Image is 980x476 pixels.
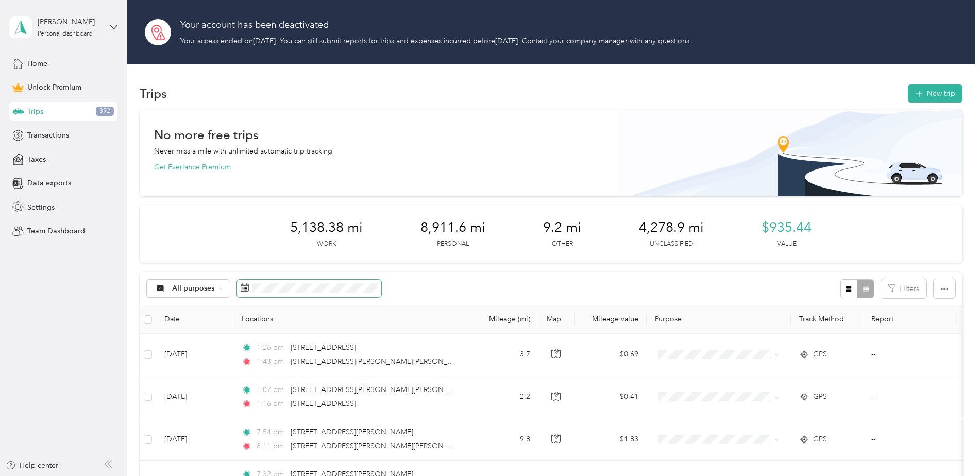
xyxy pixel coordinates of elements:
[291,428,413,436] span: [STREET_ADDRESS][PERSON_NAME]
[257,356,286,367] span: 1:43 pm
[470,334,538,376] td: 3.7
[156,376,233,418] td: [DATE]
[96,107,114,116] span: 392
[813,349,827,360] span: GPS
[813,434,827,445] span: GPS
[538,305,575,334] th: Map
[552,240,573,249] p: Other
[27,178,71,189] span: Data exports
[257,440,286,452] span: 8:11 pm
[437,240,469,249] p: Personal
[6,460,58,471] button: Help center
[172,285,215,292] span: All purposes
[470,305,538,334] th: Mileage (mi)
[863,334,957,376] td: --
[575,418,647,461] td: $1.83
[154,146,332,157] p: Never miss a mile with unlimited automatic trip tracking
[863,418,957,461] td: --
[618,110,962,196] img: Banner
[291,357,470,366] span: [STREET_ADDRESS][PERSON_NAME][PERSON_NAME]
[813,391,827,402] span: GPS
[27,130,69,141] span: Transactions
[290,219,363,236] span: 5,138.38 mi
[470,418,538,461] td: 9.8
[863,305,957,334] th: Report
[291,441,470,450] span: [STREET_ADDRESS][PERSON_NAME][PERSON_NAME]
[291,385,470,394] span: [STREET_ADDRESS][PERSON_NAME][PERSON_NAME]
[762,219,812,236] span: $935.44
[650,240,693,249] p: Unclassified
[180,18,691,32] h2: Your account has been deactivated
[27,226,85,236] span: Team Dashboard
[922,418,980,476] iframe: Everlance-gr Chat Button Frame
[881,279,926,298] button: Filters
[291,399,356,408] span: [STREET_ADDRESS]
[156,334,233,376] td: [DATE]
[233,305,470,334] th: Locations
[291,343,356,352] span: [STREET_ADDRESS]
[257,427,286,438] span: 7:54 pm
[470,376,538,418] td: 2.2
[317,240,336,249] p: Work
[154,162,231,173] button: Get Everlance Premium
[575,334,647,376] td: $0.69
[27,58,47,69] span: Home
[639,219,704,236] span: 4,278.9 mi
[180,36,691,46] p: Your access ended on [DATE] . You can still submit reports for trips and expenses incurred before...
[27,202,55,213] span: Settings
[27,154,46,165] span: Taxes
[257,398,286,410] span: 1:16 pm
[543,219,581,236] span: 9.2 mi
[908,84,962,103] button: New trip
[38,16,102,27] div: [PERSON_NAME]
[863,376,957,418] td: --
[27,82,81,93] span: Unlock Premium
[777,240,797,249] p: Value
[38,31,93,37] div: Personal dashboard
[647,305,791,334] th: Purpose
[791,305,863,334] th: Track Method
[575,305,647,334] th: Mileage value
[156,418,233,461] td: [DATE]
[154,129,259,140] h1: No more free trips
[156,305,233,334] th: Date
[27,106,43,117] span: Trips
[575,376,647,418] td: $0.41
[257,384,286,396] span: 1:07 pm
[140,88,167,99] h1: Trips
[257,342,286,353] span: 1:26 pm
[420,219,485,236] span: 8,911.6 mi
